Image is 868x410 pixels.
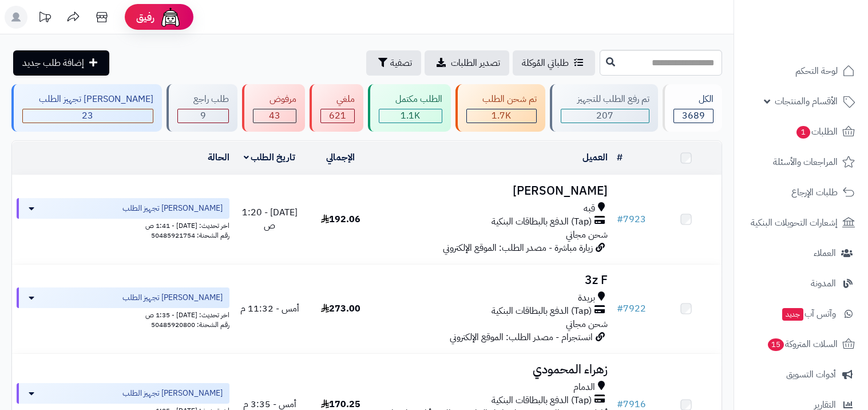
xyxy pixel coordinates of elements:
[751,215,838,231] span: إشعارات التحويلات البنكية
[741,330,861,358] a: السلات المتروكة15
[159,6,182,29] img: ai-face.png
[242,206,298,232] span: [DATE] - 1:20 ص
[151,230,229,241] span: رقم الشحنة: 50485921754
[660,84,725,132] a: الكل3689
[307,84,366,132] a: ملغي 621
[741,148,861,176] a: المراجعات والأسئلة
[522,56,569,70] span: طلباتي المُوكلة
[492,109,511,123] span: 1.7K
[791,184,838,200] span: طلبات الإرجاع
[122,292,223,303] span: [PERSON_NAME] تجهيز الطلب
[673,93,714,106] div: الكل
[795,63,838,79] span: لوحة التحكم
[381,274,608,287] h3: 3z F
[467,109,537,123] div: 1694
[741,270,861,297] a: المدونة
[548,84,660,132] a: تم رفع الطلب للتجهيز 207
[136,10,154,24] span: رفيق
[269,109,280,123] span: 43
[17,219,229,231] div: اخر تحديث: [DATE] - 1:41 ص
[240,84,307,132] a: مرفوض 43
[381,184,608,198] h3: [PERSON_NAME]
[796,126,810,139] span: 1
[329,109,346,123] span: 621
[122,388,223,399] span: [PERSON_NAME] تجهيز الطلب
[366,50,421,76] button: تصفية
[578,291,595,305] span: بريدة
[617,151,623,164] a: #
[741,239,861,267] a: العملاء
[321,302,360,316] span: 273.00
[741,57,861,85] a: لوحة التحكم
[811,275,836,291] span: المدونة
[379,109,442,123] div: 1092
[164,84,240,132] a: طلب راجع 9
[177,93,229,106] div: طلب راجع
[451,56,500,70] span: تصدير الطلبات
[561,109,649,123] div: 207
[795,124,838,140] span: الطلبات
[450,330,593,344] span: انستجرام - مصدر الطلب: الموقع الإلكتروني
[492,215,592,228] span: (Tap) الدفع بالبطاقات البنكية
[775,93,838,109] span: الأقسام والمنتجات
[617,302,646,316] a: #7922
[178,109,229,123] div: 9
[566,317,608,331] span: شحن مجاني
[122,203,223,214] span: [PERSON_NAME] تجهيز الطلب
[30,6,59,31] a: تحديثات المنصة
[17,308,229,320] div: اخر تحديث: [DATE] - 1:35 ص
[200,109,206,123] span: 9
[13,50,109,76] a: إضافة طلب جديد
[366,84,453,132] a: الطلب مكتمل 1.1K
[208,151,229,164] a: الحالة
[682,109,705,123] span: 3689
[767,336,838,352] span: السلات المتروكة
[390,56,412,70] span: تصفية
[151,320,229,330] span: رقم الشحنة: 50485920800
[253,109,296,123] div: 43
[582,151,608,164] a: العميل
[566,228,608,242] span: شحن مجاني
[320,93,355,106] div: ملغي
[781,306,836,322] span: وآتس آب
[741,179,861,206] a: طلبات الإرجاع
[786,366,836,383] span: أدوات التسويق
[379,93,442,106] div: الطلب مكتمل
[321,212,360,226] span: 192.06
[453,84,548,132] a: تم شحن الطلب 1.7K
[596,109,613,123] span: 207
[466,93,537,106] div: تم شحن الطلب
[321,109,355,123] div: 621
[584,202,595,215] span: قبه
[513,50,595,76] a: طلباتي المُوكلة
[782,308,803,321] span: جديد
[561,93,649,106] div: تم رفع الطلب للتجهيز
[741,209,861,236] a: إشعارات التحويلات البنكية
[492,305,592,318] span: (Tap) الدفع بالبطاقات البنكية
[773,154,838,170] span: المراجعات والأسئلة
[326,151,355,164] a: الإجمالي
[814,245,836,261] span: العملاء
[617,212,623,226] span: #
[741,300,861,328] a: وآتس آبجديد
[425,50,509,76] a: تصدير الطلبات
[381,363,608,376] h3: زهراء المحمودي
[22,93,153,106] div: [PERSON_NAME] تجهيز الطلب
[741,118,861,145] a: الطلبات1
[492,394,592,407] span: (Tap) الدفع بالبطاقات البنكية
[573,381,595,394] span: الدمام
[240,302,299,316] span: أمس - 11:32 م
[253,93,296,106] div: مرفوض
[741,361,861,388] a: أدوات التسويق
[768,338,784,351] span: 15
[23,109,153,123] div: 23
[617,212,646,226] a: #7923
[617,302,623,316] span: #
[244,151,296,164] a: تاريخ الطلب
[443,241,593,255] span: زيارة مباشرة - مصدر الطلب: الموقع الإلكتروني
[82,109,93,123] span: 23
[9,84,164,132] a: [PERSON_NAME] تجهيز الطلب 23
[401,109,420,123] span: 1.1K
[22,56,84,70] span: إضافة طلب جديد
